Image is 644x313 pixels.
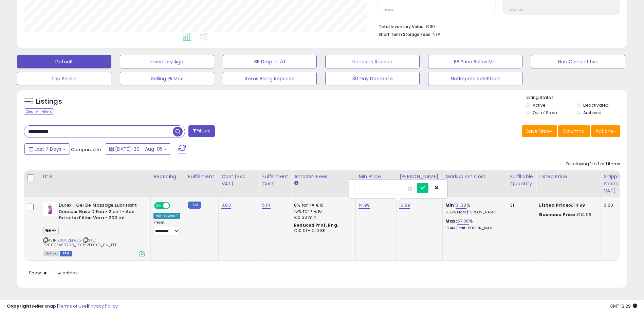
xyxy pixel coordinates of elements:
th: The percentage added to the cost of goods (COGS) that forms the calculator for Min & Max prices. [443,170,507,197]
label: Deactivated [583,102,609,108]
span: FBM [60,251,72,256]
div: % [445,202,502,215]
span: Columns [563,128,584,134]
a: 16.99 [399,202,410,209]
div: Fulfillment [188,173,216,180]
div: Amazon Fees [294,173,353,180]
div: Fulfillment Cost [262,173,288,187]
h5: Listings [36,97,62,106]
a: 14.99 [358,202,370,209]
a: Privacy Policy [88,303,118,309]
div: seller snap | | [7,303,118,310]
span: | SKU: PR0005460796_B0052EDELG_0N_FPF [43,237,117,248]
div: Cost (Exc. VAT) [221,173,256,187]
button: Save View [522,125,557,137]
button: Items Being Repriced [223,72,317,85]
span: [DATE]-30 - Aug-05 [115,146,163,152]
a: 67.06 [457,218,469,225]
p: Listing States: [526,95,627,101]
button: BB Price Below Min [428,55,522,68]
small: FBM [188,202,201,209]
div: 8% for <= €10 [294,202,350,208]
div: 15% for > €10 [294,208,350,214]
button: Default [17,55,111,68]
button: NotRepreciedInStock [428,72,522,85]
strong: Copyright [7,303,32,309]
div: Win BuyBox * [153,213,180,219]
div: Shipping Costs (Exc. VAT) [604,173,639,194]
p: 18.14% Profit [PERSON_NAME] [445,226,502,231]
span: Compared to: [71,146,102,153]
label: Archived [583,110,602,116]
button: Needs to Reprice [325,55,420,68]
div: Listed Price [539,173,598,180]
span: RHE [43,227,59,234]
button: Last 7 Days [24,143,70,155]
div: 31 [510,202,531,208]
div: Min Price [358,173,393,180]
button: Actions [591,125,620,137]
b: Short Term Storage Fees: [379,32,431,37]
p: 9.62% Profit [PERSON_NAME] [445,210,502,215]
img: 31fEYZZIfuL._SL40_.jpg [43,202,57,216]
b: Reduced Prof. Rng. [294,222,338,228]
span: 2025-08-13 12:29 GMT [610,303,637,309]
a: 31.38 [456,202,466,209]
span: ON [155,203,163,209]
b: Max: [445,218,457,224]
span: Last 7 Days [35,146,61,152]
div: Displaying 1 to 1 of 1 items [566,161,620,167]
a: 5.14 [262,202,271,209]
button: Inventory Age [120,55,214,68]
button: Columns [558,125,590,137]
span: OFF [169,203,180,209]
div: €14.99 [539,202,595,208]
b: Durex - Gel De Massage Lubrifiant Douceur Base D'Eau - 2 en 1 - Aux Extraits d'Aloe Vera - 200 ml [59,202,141,223]
label: Out of Stock [533,110,557,116]
div: % [445,218,502,231]
div: Clear All Filters [24,108,54,115]
b: Business Price: [539,211,576,218]
small: Amazon Fees. [294,180,298,186]
a: 3.83 [221,202,231,209]
button: BB Drop in 7d [223,55,317,68]
button: 30 Day Decrease [325,72,420,85]
div: €14.99 [539,212,595,218]
span: Show: entries [29,270,78,276]
b: Listed Price: [539,202,570,208]
div: Markup on Cost [445,173,504,180]
span: N/A [433,31,441,38]
small: Prev: 0 [385,8,394,12]
div: €0.30 min [294,214,350,221]
button: Non Competitive [531,55,625,68]
div: €10.01 - €10.86 [294,228,350,234]
button: [DATE]-30 - Aug-05 [105,143,171,155]
b: Min: [445,202,456,208]
div: Fulfillable Quantity [510,173,533,187]
div: Preset: [153,220,180,235]
div: [PERSON_NAME] [399,173,440,180]
li: €119 [379,22,615,30]
div: Repricing [153,173,182,180]
span: All listings currently available for purchase on Amazon [43,251,59,256]
div: ASIN: [43,202,145,256]
div: Title [42,173,148,180]
b: Total Inventory Value: [379,24,425,29]
button: Top Sellers [17,72,111,85]
button: Filters [188,125,215,137]
a: B0052EDELG [57,237,81,243]
label: Active [533,102,545,108]
small: Prev: N/A [510,8,523,12]
div: 0.00 [604,202,636,208]
a: Terms of Use [58,303,87,309]
button: Selling @ Max [120,72,214,85]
